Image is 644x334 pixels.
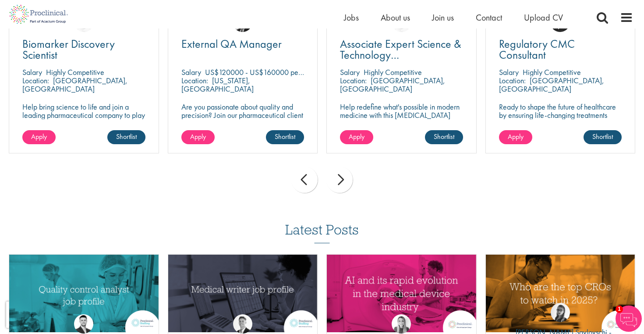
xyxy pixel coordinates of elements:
[31,132,47,141] span: Apply
[584,130,622,144] a: Shortlist
[190,132,206,141] span: Apply
[340,36,461,73] span: Associate Expert Science & Technology ([MEDICAL_DATA])
[9,255,159,332] a: Link to a post
[349,132,364,141] span: Apply
[22,103,145,144] p: Help bring science to life and join a leading pharmaceutical company to play a key role in delive...
[327,255,476,332] a: Link to a post
[499,75,526,85] span: Location:
[326,167,353,193] div: next
[22,75,49,85] span: Location:
[46,67,104,77] p: Highly Competitive
[486,255,635,332] a: Link to a post
[233,314,252,334] img: George Watson
[266,130,304,144] a: Shortlist
[74,314,93,334] img: Joshua Godden
[344,12,359,23] a: Jobs
[364,67,422,77] p: Highly Competitive
[285,222,359,243] h3: Latest Posts
[616,306,623,313] span: 1
[381,12,410,23] a: About us
[523,67,581,77] p: Highly Competitive
[425,130,463,144] a: Shortlist
[340,75,445,94] p: [GEOGRAPHIC_DATA], [GEOGRAPHIC_DATA]
[524,12,563,23] a: Upload CV
[551,303,570,322] img: Theodora Savlovschi - Wicks
[181,75,254,94] p: [US_STATE], [GEOGRAPHIC_DATA]
[22,36,115,62] span: Biomarker Discovery Scientist
[476,12,502,23] a: Contact
[499,75,604,94] p: [GEOGRAPHIC_DATA], [GEOGRAPHIC_DATA]
[107,130,145,144] a: Shortlist
[392,314,411,334] img: Hannah Burke
[499,130,532,144] a: Apply
[22,130,56,144] a: Apply
[616,306,642,332] img: Chatbot
[432,12,454,23] a: Join us
[168,255,318,332] a: Link to a post
[22,67,42,77] span: Salary
[9,255,159,332] img: quality control analyst job profile
[340,75,367,85] span: Location:
[499,36,575,62] span: Regulatory CMC Consultant
[181,103,304,136] p: Are you passionate about quality and precision? Join our pharmaceutical client and help ensure to...
[181,75,208,85] span: Location:
[499,67,519,77] span: Salary
[181,36,282,51] span: External QA Manager
[205,67,322,77] p: US$120000 - US$160000 per annum
[22,75,127,94] p: [GEOGRAPHIC_DATA], [GEOGRAPHIC_DATA]
[340,130,373,144] a: Apply
[340,67,360,77] span: Salary
[340,103,463,128] p: Help redefine what's possible in modern medicine with this [MEDICAL_DATA] Associate Expert Scienc...
[22,39,145,60] a: Biomarker Discovery Scientist
[168,255,318,332] img: Medical writer job profile
[499,103,622,153] p: Ready to shape the future of healthcare by ensuring life-changing treatments meet global regulato...
[181,67,201,77] span: Salary
[327,255,476,332] img: AI and Its Impact on the Medical Device Industry | Proclinical
[181,130,215,144] a: Apply
[508,132,524,141] span: Apply
[486,255,635,332] img: Top 10 CROs 2025 | Proclinical
[291,167,318,193] div: prev
[181,39,304,50] a: External QA Manager
[340,39,463,60] a: Associate Expert Science & Technology ([MEDICAL_DATA])
[499,39,622,60] a: Regulatory CMC Consultant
